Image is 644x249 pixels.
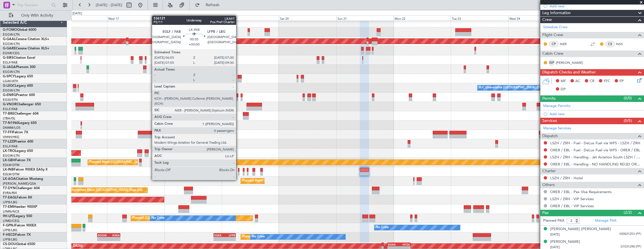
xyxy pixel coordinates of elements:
[542,10,571,16] span: Leg Information
[279,16,336,21] div: Sat 20
[605,41,615,47] div: CS
[3,98,18,102] a: EGSS/STN
[3,233,31,237] a: F-HECDFalcon 7X
[3,209,19,214] a: LFMN/NCE
[542,182,555,188] span: Others
[542,210,548,216] span: Pax
[3,84,15,88] span: G-LEGC
[3,149,33,153] a: LX-TROLegacy 650
[3,47,49,50] a: G-GARECessna Citation XLS+
[222,16,279,21] div: Fri 19
[225,237,235,241] div: -
[242,233,331,241] div: Planned Maint [GEOGRAPHIC_DATA] ([GEOGRAPHIC_DATA])
[3,182,36,186] a: [PERSON_NAME]/QSA
[152,214,165,222] div: No Crew
[3,47,16,50] span: G-GARE
[3,191,17,195] a: EVRA/RIX
[3,65,35,69] a: G-JAGAPhenom 300
[388,243,399,246] div: EGKK
[560,41,572,47] a: NER
[3,187,40,190] a: T7-DYNChallenger 604
[550,189,612,194] a: ORER / EBL - Pax Visa Requirements
[3,159,31,162] a: LX-GBHFalcon 7X
[550,155,641,160] a: LSZH / ZRH - Handling - Jet Aviation South LSZH / ZRH
[89,158,178,167] div: Planned Maint [GEOGRAPHIC_DATA] ([GEOGRAPHIC_DATA])
[550,148,640,152] a: ORER / EBL - Fuel - DeLux Fuel via WFS - ORER / EBL
[3,187,15,190] span: T7-DYN
[550,4,641,8] div: Add new
[98,233,109,237] div: EGGW
[394,16,451,21] div: Mon 22
[3,121,19,125] span: T7-N1960
[3,56,14,60] span: G-SIRS
[72,11,82,16] div: [DATE]
[542,32,563,38] span: Flight Crew
[3,60,17,65] a: EGLF/FAB
[3,28,17,32] span: G-FOMO
[336,16,394,21] div: Sun 21
[109,237,120,241] div: -
[3,233,15,237] span: F-HECD
[165,16,222,21] div: Thu 18
[542,17,552,23] span: Crew
[561,78,566,84] span: MF
[3,75,15,78] span: G-SPCY
[3,200,17,204] a: LFPB/LBG
[201,3,225,7] span: Refresh
[3,32,20,37] a: EGGW/LTN
[556,60,583,65] a: [PERSON_NAME]
[542,95,556,102] span: Permits
[3,149,15,153] span: LX-TRO
[3,56,35,60] a: G-SIRSCitation Excel
[242,177,305,185] div: Planned Maint Nice ([GEOGRAPHIC_DATA])
[98,237,109,241] div: -
[624,209,632,215] span: (2/2)
[543,126,571,131] a: Manage Services
[3,219,19,223] a: LFMD/CEQ
[575,78,580,84] span: AC
[3,196,32,199] a: T7-EAGLFalcon 8X
[3,140,14,143] span: T7-LZZI
[3,93,16,97] span: G-ENRG
[3,159,15,162] span: LX-GBH
[3,205,14,209] span: T7-EMI
[6,11,61,20] button: Only With Activity
[214,233,225,237] div: KSEA
[3,135,19,139] a: VHHH/HKG
[96,3,122,8] span: [DATE] - [DATE]
[3,107,17,111] a: EGLF/FAB
[107,16,164,21] div: Wed 17
[3,224,15,227] span: F-GPNJ
[451,16,508,21] div: Tue 23
[624,118,632,124] span: (0/5)
[624,95,632,101] span: (0/0)
[3,38,16,41] span: G-GAAL
[3,126,20,130] a: DNMM/LOS
[542,51,563,57] span: Cabin Crew
[549,41,558,47] div: CP
[3,228,17,232] a: LFPB/LBG
[604,78,610,84] span: FFC
[3,131,13,134] span: T7-FFI
[132,214,212,222] div: Planned [GEOGRAPHIC_DATA] ([GEOGRAPHIC_DATA])
[550,112,641,116] div: Add new
[3,196,17,199] span: T7-EAGL
[70,186,143,195] div: Unplanned Maint [GEOGRAPHIC_DATA] (Riga Intl)
[550,162,641,167] a: ORER / EBL - Handling - NO HANDLING REQD ORER/EBL
[543,25,568,30] a: Schedule Crew
[542,133,558,139] span: Dispatch
[192,1,226,10] button: Refresh
[3,121,37,125] a: T7-N1960Legacy 650
[3,84,33,88] a: G-LEGCLegacy 600
[542,118,557,124] span: Services
[543,218,564,224] label: Planned PAX
[542,168,556,174] span: Charter
[3,116,15,121] a: LTBA/ISL
[550,196,594,201] a: LSZH / ZRH - VIP Services
[3,205,37,209] a: T7-EMIHawker 900XP
[561,87,566,92] span: DP
[3,112,39,115] a: T7-BREChallenger 604
[550,239,580,245] div: [PERSON_NAME]
[3,103,41,106] a: G-VNORChallenger 650
[3,172,19,176] a: EDLW/DTM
